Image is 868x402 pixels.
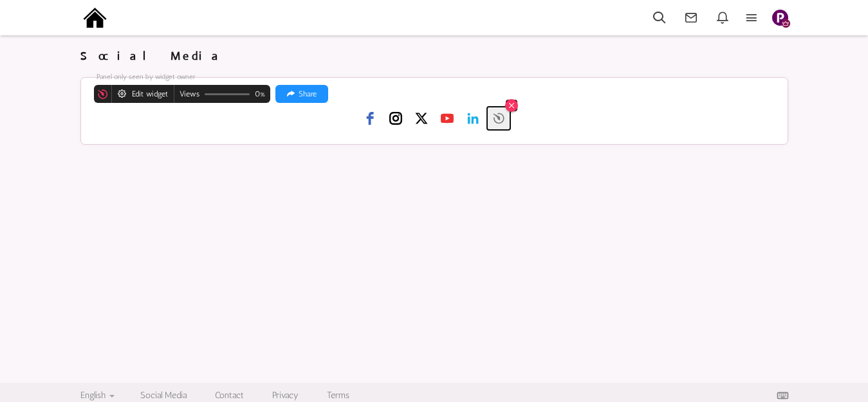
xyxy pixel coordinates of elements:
[486,105,512,131] a: Free Social Icons widget
[80,3,109,32] img: output-onlinepngtools%20-%202025-09-15T191211.976.png
[272,390,299,401] a: Privacy
[94,69,198,85] div: Panel only seen by widget owner
[460,105,486,131] a: LinkedIn
[357,105,383,131] a: facebook
[255,89,265,98] div: 0%
[132,89,168,98] div: Edit widget
[80,49,225,63] span: Social Media
[327,390,349,401] a: Terms
[180,89,199,98] div: Views
[383,105,409,131] a: instagram
[434,105,460,131] a: youtube
[112,84,174,104] a: Edit widget
[409,105,434,131] a: twitter
[299,89,317,98] span: Share
[772,10,788,26] img: Slide1.png
[80,390,106,401] span: English
[215,390,244,401] a: Contact
[140,390,187,401] a: Social Media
